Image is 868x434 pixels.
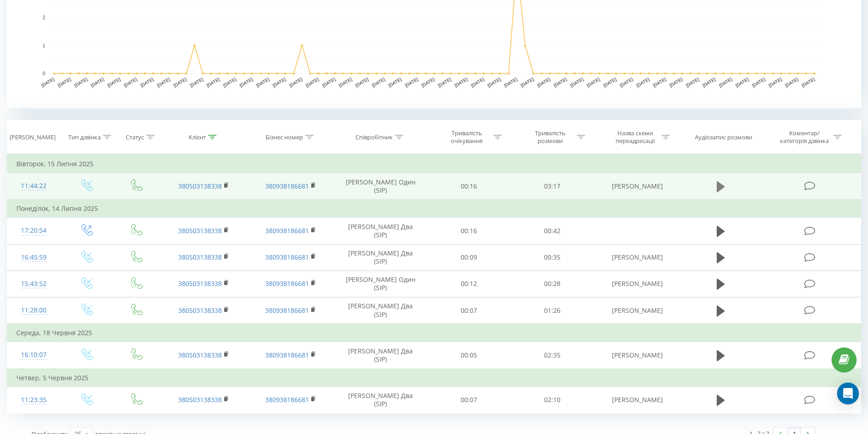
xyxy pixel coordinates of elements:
[636,77,651,88] text: [DATE]
[511,387,594,413] td: 02:10
[156,77,171,88] text: [DATE]
[16,301,51,319] div: 11:28:00
[107,77,122,88] text: [DATE]
[16,222,51,240] div: 17:20:54
[265,279,309,288] a: 380938186681
[126,133,144,141] div: Статус
[536,77,551,88] text: [DATE]
[7,369,861,387] td: Четвер, 5 Червня 2025
[594,297,680,324] td: [PERSON_NAME]
[751,77,766,88] text: [DATE]
[768,77,783,88] text: [DATE]
[178,395,222,404] a: 380503138338
[239,77,254,88] text: [DATE]
[427,387,511,413] td: 00:07
[427,244,511,271] td: 00:09
[511,271,594,297] td: 00:28
[178,182,222,190] a: 380503138338
[586,77,601,88] text: [DATE]
[427,297,511,324] td: 00:07
[784,77,799,88] text: [DATE]
[7,324,861,342] td: Середа, 18 Червня 2025
[427,271,511,297] td: 00:12
[594,271,680,297] td: [PERSON_NAME]
[265,306,309,315] a: 380938186681
[178,253,222,261] a: 380503138338
[123,77,138,88] text: [DATE]
[702,77,717,88] text: [DATE]
[668,77,683,88] text: [DATE]
[520,77,535,88] text: [DATE]
[265,253,309,261] a: 380938186681
[272,77,287,88] text: [DATE]
[511,218,594,244] td: 00:42
[334,387,427,413] td: [PERSON_NAME] Два (SIP)
[427,173,511,200] td: 00:16
[594,173,680,200] td: [PERSON_NAME]
[718,77,733,88] text: [DATE]
[266,133,303,141] div: Бізнес номер
[16,177,51,195] div: 11:44:22
[57,77,72,88] text: [DATE]
[602,77,617,88] text: [DATE]
[305,77,320,88] text: [DATE]
[511,244,594,271] td: 00:35
[42,15,45,20] text: 2
[178,279,222,288] a: 380503138338
[16,249,51,266] div: 16:45:59
[42,71,45,76] text: 0
[7,155,861,173] td: Вівторок, 15 Липня 2025
[334,297,427,324] td: [PERSON_NAME] Два (SIP)
[427,218,511,244] td: 00:16
[553,77,568,88] text: [DATE]
[371,77,386,88] text: [DATE]
[321,77,336,88] text: [DATE]
[801,77,816,88] text: [DATE]
[265,226,309,235] a: 380938186681
[222,77,237,88] text: [DATE]
[526,129,575,145] div: Тривалість розмови
[427,342,511,369] td: 00:05
[205,77,221,88] text: [DATE]
[178,351,222,359] a: 380503138338
[569,77,584,88] text: [DATE]
[288,77,303,88] text: [DATE]
[173,77,188,88] text: [DATE]
[454,77,469,88] text: [DATE]
[487,77,502,88] text: [DATE]
[685,77,700,88] text: [DATE]
[139,77,154,88] text: [DATE]
[41,77,56,88] text: [DATE]
[334,342,427,369] td: [PERSON_NAME] Два (SIP)
[338,77,353,88] text: [DATE]
[387,77,402,88] text: [DATE]
[611,129,659,145] div: Назва схеми переадресації
[695,133,752,141] div: Аудіозапис розмови
[334,244,427,271] td: [PERSON_NAME] Два (SIP)
[10,133,56,141] div: [PERSON_NAME]
[189,133,206,141] div: Клієнт
[16,346,51,364] div: 16:10:07
[178,306,222,315] a: 380503138338
[255,77,270,88] text: [DATE]
[442,129,491,145] div: Тривалість очікування
[404,77,419,88] text: [DATE]
[734,77,750,88] text: [DATE]
[334,218,427,244] td: [PERSON_NAME] Два (SIP)
[470,77,485,88] text: [DATE]
[511,342,594,369] td: 02:35
[265,182,309,190] a: 380938186681
[7,199,861,218] td: Понеділок, 14 Липня 2025
[619,77,634,88] text: [DATE]
[421,77,436,88] text: [DATE]
[178,226,222,235] a: 380503138338
[355,133,393,141] div: Співробітник
[778,129,831,145] div: Коментар/категорія дзвінка
[334,173,427,200] td: [PERSON_NAME] Один (SIP)
[189,77,204,88] text: [DATE]
[511,173,594,200] td: 03:17
[265,351,309,359] a: 380938186681
[652,77,667,88] text: [DATE]
[334,271,427,297] td: [PERSON_NAME] Один (SIP)
[16,275,51,293] div: 15:43:52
